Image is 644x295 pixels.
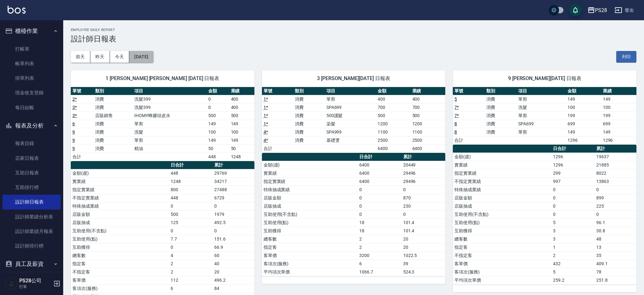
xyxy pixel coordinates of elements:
[78,75,247,82] span: 1 [PERSON_NAME] [PERSON_NAME] [DATE] 日報表
[517,111,566,120] td: 單剪
[71,177,169,185] td: 實業績
[601,103,636,111] td: 100
[71,251,169,260] td: 總客數
[8,6,26,14] img: Logo
[213,227,254,235] td: 0
[262,202,358,210] td: 店販抽成
[293,120,325,128] td: 消費
[133,87,207,95] th: 項目
[453,276,551,284] td: 平均項次單價
[453,145,636,285] table: a dense table
[325,87,376,95] th: 項目
[595,251,636,260] td: 35
[169,284,212,292] td: 6
[72,129,75,135] a: 9
[71,210,169,218] td: 店販金額
[411,120,446,128] td: 1200
[485,87,517,95] th: 類別
[71,87,94,95] th: 單號
[411,136,446,144] td: 2500
[207,136,229,144] td: 149
[94,120,133,128] td: 消費
[376,103,411,111] td: 700
[402,268,446,276] td: 524.3
[169,218,212,227] td: 125
[358,194,402,202] td: 0
[551,227,595,235] td: 3
[454,121,457,126] a: 8
[585,4,610,17] button: PS28
[169,194,212,202] td: 448
[358,169,402,177] td: 6400
[551,243,595,251] td: 1
[213,284,254,292] td: 84
[207,87,229,95] th: 金額
[411,111,446,120] td: 500
[376,111,411,120] td: 500
[402,251,446,260] td: 1022.5
[213,194,254,202] td: 6729
[453,161,551,169] td: 實業績
[5,277,18,290] img: Person
[262,87,446,153] table: a dense table
[566,136,601,144] td: 1296
[94,111,133,120] td: 店販銷售
[3,180,61,195] a: 互助排行榜
[71,194,169,202] td: 不指定實業績
[595,227,636,235] td: 30.8
[3,71,61,85] a: 掛單列表
[325,136,376,144] td: 基礎燙
[71,153,94,161] td: 合計
[566,111,601,120] td: 199
[566,103,601,111] td: 100
[3,239,61,253] a: 設計師排行榜
[94,136,133,144] td: 消費
[229,153,254,161] td: 1248
[485,103,517,111] td: 消費
[169,161,212,169] th: 日合計
[229,144,254,153] td: 50
[3,56,61,71] a: 帳單列表
[71,235,169,243] td: 互助使用(點)
[71,284,169,292] td: 客項次(服務)
[213,185,254,194] td: 27488
[213,243,254,251] td: 66.9
[207,103,229,111] td: 0
[376,144,411,153] td: 6400
[601,87,636,95] th: 業績
[453,251,551,260] td: 不指定客
[90,51,110,63] button: 昨天
[213,210,254,218] td: 1979
[402,202,446,210] td: 230
[169,185,212,194] td: 800
[169,227,212,235] td: 0
[229,103,254,111] td: 400
[293,111,325,120] td: 消費
[262,153,446,276] table: a dense table
[402,177,446,185] td: 29496
[411,87,446,95] th: 業績
[454,129,457,135] a: 8
[133,144,207,153] td: 精油
[411,103,446,111] td: 700
[569,4,582,16] button: save
[595,260,636,268] td: 409.1
[325,120,376,128] td: 染髮
[213,169,254,177] td: 29769
[566,87,601,95] th: 金額
[293,103,325,111] td: 消費
[453,153,551,161] td: 金額(虛)
[566,120,601,128] td: 699
[94,95,133,103] td: 消費
[262,194,358,202] td: 店販金額
[229,128,254,136] td: 100
[3,100,61,115] a: 每日結帳
[293,128,325,136] td: 消費
[213,260,254,268] td: 40
[595,210,636,218] td: 0
[601,120,636,128] td: 699
[169,243,212,251] td: 0
[71,28,636,32] h2: Employee Daily Report
[229,95,254,103] td: 400
[293,87,325,95] th: 類別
